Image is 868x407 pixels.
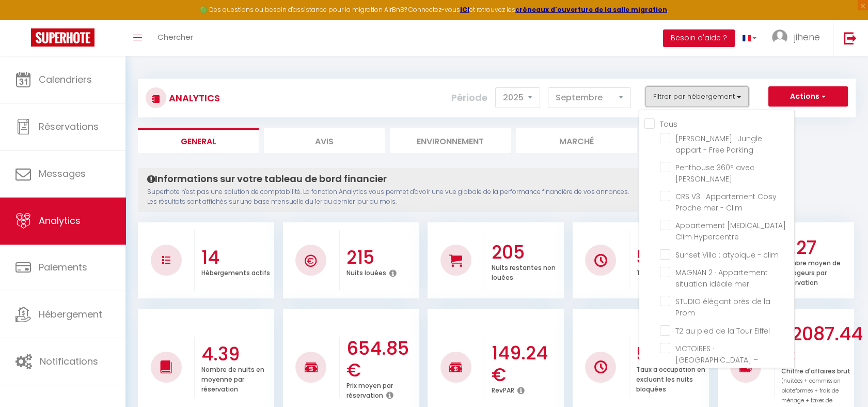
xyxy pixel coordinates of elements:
[675,162,754,184] span: Penthouse 360° avec [PERSON_NAME]
[844,32,857,44] img: logout
[39,308,102,321] span: Hébergement
[147,187,629,207] p: Superhote n'est pas une solution de comptabilité. La fonction Analytics vous permet d'avoir une v...
[764,20,833,56] a: ... jihene
[8,4,39,35] button: Ouvrir le widget de chat LiveChat
[201,343,272,365] h3: 4.39
[794,31,820,43] span: jihene
[675,267,768,289] span: MAGNAN 2 · Appartement situation idéale mer
[675,220,786,242] span: Appartement [MEDICAL_DATA] Clim Hypercentre
[201,363,264,394] p: Nombre de nuits en moyenne par réservation
[39,73,92,86] span: Calendriers
[491,384,514,395] p: RevPAR
[451,86,487,109] label: Période
[516,128,637,153] li: Marché
[346,247,417,268] h3: 215
[491,261,555,282] p: Nuits restantes non louées
[781,323,851,367] h3: 32087.44 €
[39,214,81,227] span: Analytics
[515,5,667,14] a: créneaux d'ouverture de la salle migration
[491,242,561,263] h3: 205
[636,343,706,365] h3: 53.62 %
[594,360,607,373] img: NO IMAGE
[147,173,629,185] h4: Informations sur votre tableau de bord financier
[166,86,220,110] h3: Analytics
[781,257,841,287] p: Nombre moyen de voyageurs par réservation
[390,128,511,153] li: Environnement
[675,133,762,155] span: [PERSON_NAME] · Jungle appart - Free Parking
[636,266,696,277] p: Taux d'occupation
[346,379,393,400] p: Prix moyen par réservation
[636,247,706,268] h3: 51.19 %
[768,86,848,107] button: Actions
[201,247,272,268] h3: 14
[264,128,385,153] li: Avis
[40,355,98,368] span: Notifications
[201,266,270,277] p: Hébergements actifs
[675,343,787,376] span: VICTOIRES · [GEOGRAPHIC_DATA] – Prestige entre Louvre & Opéra
[645,86,749,107] button: Filtrer par hébergement
[772,29,787,45] img: ...
[162,256,170,264] img: NO IMAGE
[150,20,201,56] a: Chercher
[675,296,770,318] span: STUDIO élégant près de la Prom
[636,363,705,394] p: Taux d'occupation en excluant les nuits bloquées
[138,128,259,153] li: General
[39,261,87,274] span: Paiements
[39,167,86,180] span: Messages
[491,342,561,386] h3: 149.24 €
[781,237,851,259] h3: 3.27
[31,28,94,47] img: Super Booking
[157,32,193,42] span: Chercher
[675,191,777,213] span: CRS V3 · Appartement Cosy Proche mer - Clim
[460,5,469,14] a: ICI
[346,266,386,277] p: Nuits louées
[39,120,99,133] span: Réservations
[346,338,417,381] h3: 654.85 €
[663,29,735,47] button: Besoin d'aide ?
